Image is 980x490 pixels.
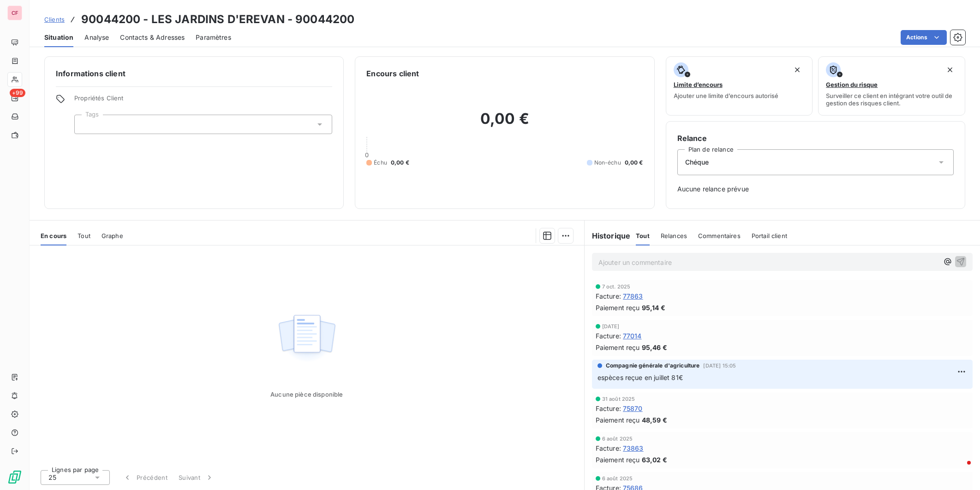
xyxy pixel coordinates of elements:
span: Gestion du risque [826,81,878,88]
span: Paiement reçu [596,343,640,352]
button: Gestion du risqueSurveiller ce client en intégrant votre outil de gestion des risques client. [818,56,965,116]
h6: Informations client [56,68,332,79]
div: CF [7,6,22,20]
span: 7 oct. 2025 [602,284,631,289]
span: Surveiller ce client en intégrant votre outil de gestion des risques client. [826,92,957,107]
span: Limite d’encours [674,81,723,88]
span: 0,00 € [391,159,409,167]
span: 95,46 € [642,343,667,352]
span: 48,59 € [642,415,667,425]
span: Paiement reçu [596,303,640,312]
span: 63,02 € [642,455,667,465]
span: Contacts & Adresses [120,33,185,42]
a: Clients [44,15,65,24]
h6: Encours client [366,68,419,79]
span: Clients [44,16,65,23]
span: Commentaires [698,232,741,239]
span: Non-échu [594,159,621,167]
span: 77014 [623,331,642,341]
span: Graphe [102,232,123,239]
span: Facture : [596,404,621,413]
button: Suivant [173,468,220,487]
span: Paiement reçu [596,415,640,425]
img: Logo LeanPay [7,470,22,484]
iframe: Intercom live chat [949,459,971,481]
input: Ajouter une valeur [82,120,90,129]
span: Paramètres [196,33,231,42]
span: Paiement reçu [596,455,640,465]
span: [DATE] 15:05 [703,363,736,368]
span: 0,00 € [625,159,643,167]
span: Échu [374,159,387,167]
h6: Historique [585,230,631,241]
span: [DATE] [602,324,620,329]
span: 95,14 € [642,303,665,312]
span: 25 [48,473,56,482]
span: Tout [636,232,650,239]
span: Relances [661,232,687,239]
span: Facture : [596,291,621,301]
span: +99 [10,89,25,97]
h6: Relance [677,133,954,144]
span: Facture : [596,443,621,453]
h3: 90044200 - LES JARDINS D'EREVAN - 90044200 [81,11,354,28]
span: 31 août 2025 [602,396,635,402]
span: espèces reçue en juillet 81€ [598,374,683,381]
button: Limite d’encoursAjouter une limite d’encours autorisé [666,56,813,116]
span: Compagnie générale d'agriculture [606,361,700,370]
button: Précédent [117,468,173,487]
button: Actions [901,30,947,45]
span: Tout [78,232,90,239]
span: 73863 [623,443,644,453]
img: Empty state [277,310,336,367]
span: Analyse [84,33,109,42]
span: 6 août 2025 [602,436,633,441]
span: Propriétés Client [74,94,332,107]
span: Facture : [596,331,621,341]
span: 0 [365,151,369,159]
span: 75870 [623,404,643,413]
span: Chéque [685,158,709,167]
h2: 0,00 € [366,110,643,137]
span: Ajouter une limite d’encours autorisé [674,92,778,99]
span: 77863 [623,291,643,301]
span: En cours [41,232,66,239]
span: 6 août 2025 [602,476,633,481]
span: Situation [44,33,73,42]
span: Aucune pièce disponible [270,391,343,398]
span: Portail client [752,232,787,239]
span: Aucune relance prévue [677,184,954,194]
